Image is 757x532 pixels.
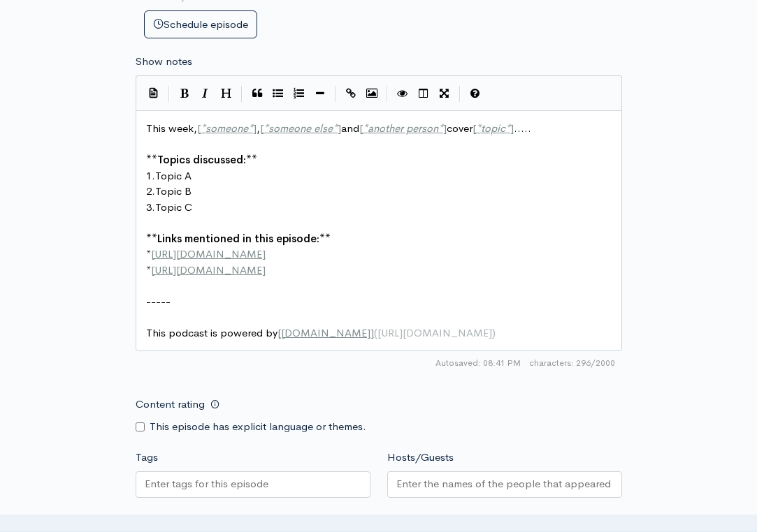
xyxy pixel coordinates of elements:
[168,86,170,102] i: |
[155,169,192,182] span: Topic A
[340,83,361,104] button: Create Link
[174,83,195,104] button: Bold
[136,390,205,419] label: Content rating
[155,200,192,214] span: Topic C
[310,83,331,104] button: Insert Horizontal Line
[195,83,216,104] button: Italic
[413,83,434,104] button: Toggle Side by Side
[459,86,461,102] i: |
[146,184,155,198] span: 2.
[435,357,521,369] span: Autosaved: 08:41 PM
[145,476,271,492] input: Enter tags for this episode
[157,153,246,166] span: Topics discussed:
[150,419,366,435] label: This episode has explicit language or themes.
[146,121,531,135] span: This week, , and cover .....
[443,121,447,135] span: ]
[492,326,496,339] span: )
[392,83,413,104] button: Toggle Preview
[155,184,192,198] span: Topic B
[434,83,455,104] button: Toggle Fullscreen
[260,121,264,135] span: [
[146,295,171,308] span: -----
[387,86,388,102] i: |
[143,82,164,103] button: Insert Show Notes Template
[146,200,155,214] span: 3.
[396,476,613,492] input: Enter the names of the people that appeared on this episode
[146,169,155,182] span: 1.
[151,247,266,260] span: [URL][DOMAIN_NAME]
[377,326,492,339] span: [URL][DOMAIN_NAME]
[136,54,192,70] label: Show notes
[136,450,158,466] label: Tags
[151,263,266,276] span: [URL][DOMAIN_NAME]
[387,450,454,466] label: Hosts/Guests
[277,326,281,339] span: [
[374,326,377,339] span: (
[368,121,438,135] span: another person
[268,121,333,135] span: someone else
[335,86,336,102] i: |
[473,121,476,135] span: [
[481,121,505,135] span: topic
[529,357,615,369] span: 296/2000
[197,121,201,135] span: [
[146,326,496,339] span: This podcast is powered by
[338,121,341,135] span: ]
[216,83,237,104] button: Heading
[157,232,319,245] span: Links mentioned in this episode:
[268,83,289,104] button: Generic List
[247,83,268,104] button: Quote
[253,121,257,135] span: ]
[289,83,310,104] button: Numbered List
[144,10,257,39] button: Schedule episode
[206,121,248,135] span: someone
[370,326,374,339] span: ]
[510,121,514,135] span: ]
[465,83,486,104] button: Markdown Guide
[241,86,243,102] i: |
[281,326,370,339] span: [DOMAIN_NAME]
[359,121,363,135] span: [
[361,83,382,104] button: Insert Image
